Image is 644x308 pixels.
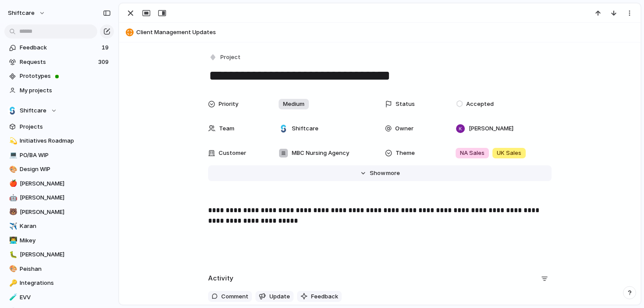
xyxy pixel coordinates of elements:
[20,279,111,287] span: Integrations
[8,208,17,217] button: 🐻
[102,43,110,52] span: 19
[208,165,552,181] button: Showmore
[4,177,114,190] a: 🍎[PERSON_NAME]
[20,236,111,245] span: Mikey
[9,250,15,260] div: 🐛
[20,43,99,52] span: Feedback
[8,265,17,273] button: 🎨
[292,149,349,157] span: MBC Nursing Agency
[4,84,114,97] a: My projects
[9,278,15,288] div: 🔑
[4,70,114,83] a: Prototypes
[9,292,15,302] div: 🧪
[20,151,111,160] span: PO/BA WIP
[207,51,243,64] button: Project
[20,86,111,95] span: My projects
[4,191,114,204] a: 🤖[PERSON_NAME]
[4,149,114,162] a: 💻PO/BA WIP
[8,136,17,145] button: 💫
[8,9,35,17] span: shiftcare
[269,292,290,301] span: Update
[4,56,114,69] a: Requests309
[8,236,17,245] button: 👨‍💻
[283,100,304,108] span: Medium
[20,122,111,131] span: Projects
[9,193,15,203] div: 🤖
[20,250,111,259] span: [PERSON_NAME]
[9,178,15,189] div: 🍎
[8,293,17,302] button: 🧪
[395,124,414,133] span: Owner
[255,291,294,302] button: Update
[9,207,15,217] div: 🐻
[20,72,111,80] span: Prototypes
[311,292,338,301] span: Feedback
[208,273,234,283] h2: Activity
[497,149,521,157] span: UK Sales
[9,150,15,160] div: 💻
[370,169,386,178] span: Show
[9,264,15,274] div: 🎨
[396,149,415,157] span: Theme
[20,222,111,231] span: Karan
[9,164,15,175] div: 🎨
[386,169,400,178] span: more
[20,208,111,217] span: [PERSON_NAME]
[469,124,513,133] span: [PERSON_NAME]
[460,149,485,157] span: NA Sales
[4,234,114,247] a: 👨‍💻Mikey
[4,276,114,290] a: 🔑Integrations
[4,220,114,233] a: ✈️Karan
[4,248,114,261] a: 🐛[PERSON_NAME]
[20,136,111,145] span: Initiatives Roadmap
[4,41,114,54] a: Feedback19
[396,100,415,108] span: Status
[219,149,246,157] span: Customer
[20,193,111,202] span: [PERSON_NAME]
[20,58,96,66] span: Requests
[20,179,111,188] span: [PERSON_NAME]
[219,124,234,133] span: Team
[4,291,114,304] a: 🧪EVV
[8,165,17,174] button: 🎨
[4,104,114,117] button: Shiftcare
[8,222,17,231] button: ✈️
[4,262,114,276] a: 🎨Peishan
[208,291,252,302] button: Comment
[4,134,114,147] a: 💫Initiatives Roadmap
[219,100,238,108] span: Priority
[136,28,637,37] span: Client Management Updates
[20,293,111,302] span: EVV
[8,179,17,188] button: 🍎
[4,206,114,219] a: 🐻[PERSON_NAME]
[8,250,17,259] button: 🐛
[292,124,318,133] span: Shiftcare
[20,265,111,273] span: Peishan
[4,120,114,133] a: Projects
[9,221,15,231] div: ✈️
[8,151,17,160] button: 💻
[466,100,494,108] span: Accepted
[98,58,110,66] span: 309
[20,165,111,174] span: Design WIP
[297,291,342,302] button: Feedback
[9,136,15,146] div: 💫
[8,193,17,202] button: 🤖
[4,163,114,176] a: 🎨Design WIP
[221,292,248,301] span: Comment
[220,53,241,62] span: Project
[20,106,46,115] span: Shiftcare
[4,6,50,20] button: shiftcare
